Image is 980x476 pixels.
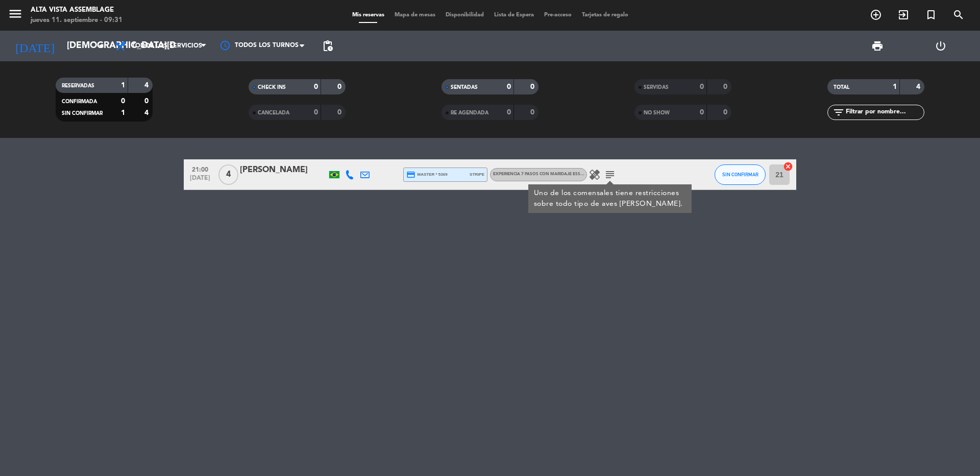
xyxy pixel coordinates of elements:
div: Alta Vista Assemblage [31,5,122,15]
span: CONFIRMADA [62,99,97,104]
strong: 0 [337,109,344,116]
i: turned_in_not [925,9,937,21]
span: RE AGENDADA [451,110,488,115]
div: LOG OUT [909,31,972,61]
i: [DATE] [8,35,62,57]
i: search [952,9,965,21]
strong: 0 [723,109,729,116]
span: print [871,40,884,52]
span: Disponibilidad [440,12,489,18]
span: Todos los servicios [132,42,202,50]
span: CANCELADA [258,110,289,115]
strong: 1 [893,83,897,90]
strong: 0 [723,83,729,90]
i: cancel [783,161,793,172]
strong: 1 [121,109,125,116]
span: 4 [218,164,238,185]
span: master * 5369 [406,170,448,179]
div: [PERSON_NAME] [240,163,327,177]
span: SIN CONFIRMAR [62,111,103,116]
strong: 4 [144,109,151,116]
strong: 1 [121,82,125,89]
span: TOTAL [834,85,849,90]
strong: 0 [121,98,125,105]
strong: 0 [530,83,536,90]
span: RESERVADAS [62,83,94,88]
strong: 0 [700,109,704,116]
strong: 0 [507,109,511,116]
strong: 0 [314,83,318,90]
strong: 4 [144,82,151,89]
span: Lista de Espera [489,12,539,18]
span: stripe [470,171,484,178]
strong: 0 [507,83,511,90]
i: power_settings_new [935,40,947,52]
strong: 4 [916,83,922,90]
span: SERVIDAS [644,85,669,90]
strong: 0 [700,83,704,90]
i: add_circle_outline [870,9,882,21]
strong: 0 [314,109,318,116]
input: Filtrar por nombre... [845,107,924,118]
span: Experiencia 7 pasos con maridaje Essence [493,172,592,176]
i: exit_to_app [897,9,910,21]
i: filter_list [832,106,845,118]
button: SIN CONFIRMAR [715,164,766,185]
span: SIN CONFIRMAR [722,172,758,177]
div: jueves 11. septiembre - 09:31 [31,15,122,26]
i: menu [8,6,23,21]
span: Tarjetas de regalo [577,12,633,18]
span: Mapa de mesas [389,12,440,18]
i: arrow_drop_down [95,40,107,52]
span: [DATE] [187,175,213,186]
i: healing [589,169,601,181]
strong: 0 [144,98,151,105]
div: Uno de los comensales tiene restricciones sobre todo tipo de aves [PERSON_NAME]. [534,188,687,209]
span: Pre-acceso [539,12,577,18]
button: menu [8,6,23,25]
strong: 0 [530,109,536,116]
span: NO SHOW [644,110,670,115]
span: SENTADAS [451,85,478,90]
i: credit_card [406,170,415,179]
i: subject [604,169,616,181]
span: pending_actions [322,40,334,52]
span: CHECK INS [258,85,286,90]
strong: 0 [337,83,344,90]
span: 21:00 [187,163,213,175]
span: Mis reservas [347,12,389,18]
